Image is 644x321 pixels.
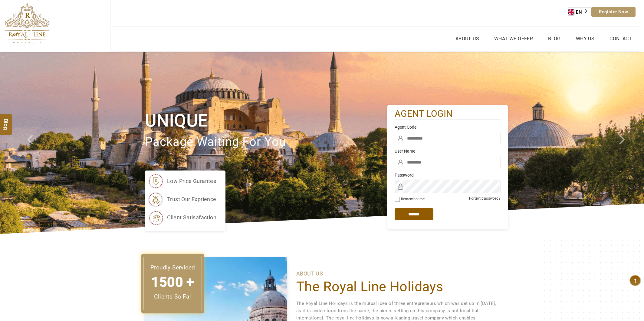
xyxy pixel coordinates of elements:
h1: The Royal Line Holidays [296,278,499,295]
a: Blog [547,34,562,43]
span: Blog [2,118,10,123]
li: trust our exprience [148,192,216,207]
a: Contact [608,34,633,43]
a: EN [568,8,591,17]
a: Register Now [591,7,636,17]
div: Language [568,7,591,17]
p: ABOUT US [296,269,499,278]
a: Why Us [574,34,596,43]
a: Check next image [612,52,644,234]
a: About Us [454,34,481,43]
a: Check next prev [19,52,51,234]
li: client satisafaction [148,210,216,225]
span: ............ [327,268,347,277]
li: low price gurantee [148,174,216,189]
a: What we Offer [493,34,534,43]
label: Remember me [401,197,425,201]
label: Password [395,172,501,178]
aside: Language selected: English [568,7,591,17]
a: Forgot password? [469,196,501,201]
img: The Royal Line Holidays [5,3,50,44]
p: package waiting for you [145,132,387,152]
h2: agent login [395,108,501,120]
label: Agent Code [395,124,501,130]
label: User Name [395,148,501,154]
h1: Unique [145,109,387,132]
